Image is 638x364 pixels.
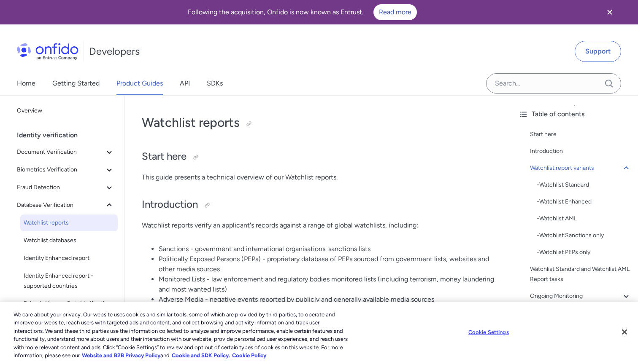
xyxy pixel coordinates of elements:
[537,214,631,224] div: - Watchlist AML
[530,264,631,284] a: Watchlist Standard and Watchlist AML Report tasks
[14,144,118,161] button: Document Verification
[24,299,114,319] span: Driver's License Data Verification report
[17,43,78,60] img: Onfido Logo
[530,146,631,156] a: Introduction
[575,41,621,62] a: Support
[82,352,160,359] a: More information about our cookie policy., opens in a new tab
[537,247,631,257] a: -Watchlist PEPs only
[52,72,100,95] a: Getting Started
[17,200,104,210] span: Database Verification
[142,114,495,131] h1: Watchlist reports
[207,72,223,95] a: SDKs
[14,179,118,196] button: Fraud Detection
[180,72,190,95] a: API
[615,323,634,341] button: Close
[20,214,118,231] a: Watchlist reports
[605,7,615,17] svg: Close banner
[537,230,631,241] div: - Watchlist Sanctions only
[530,129,631,139] a: Start here
[89,45,140,58] h1: Developers
[14,197,118,214] button: Database Verification
[20,268,118,294] a: Identity Enhanced report - supported countries
[537,214,631,224] a: -Watchlist AML
[537,180,631,190] a: -Watchlist Standard
[142,220,495,230] p: Watchlist reports verify an applicant's records against a range of global watchlists, including:
[17,182,104,193] span: Fraud Detection
[14,102,118,119] a: Overview
[142,172,495,182] p: This guide presents a technical overview of our Watchlist reports.
[17,72,35,95] a: Home
[142,198,495,212] h2: Introduction
[462,324,515,341] button: Cookie Settings
[172,352,230,359] a: Cookie and SDK Policy.
[14,161,118,178] button: Biometrics Verification
[20,232,118,249] a: Watchlist databases
[159,294,495,305] li: Adverse Media - negative events reported by publicly and generally available media sources
[17,127,121,144] div: Identity verification
[537,247,631,257] div: - Watchlist PEPs only
[373,4,417,20] a: Read more
[24,218,114,228] span: Watchlist reports
[24,271,114,291] span: Identity Enhanced report - supported countries
[537,197,631,207] a: -Watchlist Enhanced
[159,274,495,294] li: Monitored Lists - law enforcement and regulatory bodies monitored lists (including terrorism, mon...
[518,109,631,119] div: Table of contents
[530,163,631,173] a: Watchlist report variants
[537,197,631,207] div: - Watchlist Enhanced
[17,147,104,157] span: Document Verification
[530,291,631,301] a: Ongoing Monitoring
[14,310,351,360] div: We care about your privacy. Our website uses cookies and similar tools, some of which are provide...
[17,165,104,175] span: Biometrics Verification
[537,180,631,190] div: - Watchlist Standard
[142,150,495,164] h2: Start here
[486,73,621,94] input: Onfido search input field
[159,254,495,274] li: Politically Exposed Persons (PEPs) - proprietary database of PEPs sourced from government lists, ...
[159,244,495,254] li: Sanctions - government and international organisations' sanctions lists
[20,250,118,267] a: Identity Enhanced report
[594,2,625,23] button: Close banner
[537,230,631,241] a: -Watchlist Sanctions only
[116,72,163,95] a: Product Guides
[24,236,114,246] span: Watchlist databases
[10,4,594,20] div: Following the acquisition, Onfido is now known as Entrust.
[24,253,114,263] span: Identity Enhanced report
[17,106,114,116] span: Overview
[20,295,118,322] a: Driver's License Data Verification report
[232,352,266,359] a: Cookie Policy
